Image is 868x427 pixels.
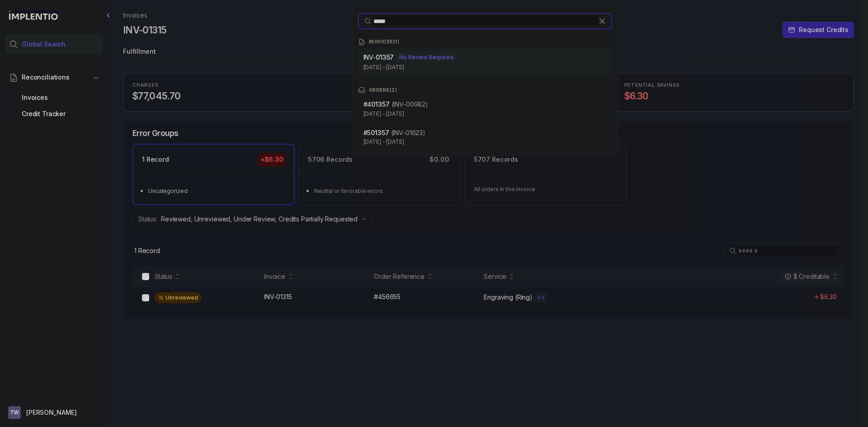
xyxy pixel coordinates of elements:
[391,128,425,137] p: (INV-01623)
[8,406,100,419] button: User initials[PERSON_NAME]
[8,406,21,419] span: User initials
[371,100,389,108] span: 01357
[26,408,77,417] p: [PERSON_NAME]
[396,52,457,63] div: No Review Required
[369,88,397,93] p: ORDERS ( 2 )
[5,88,103,124] div: Reconciliations
[363,129,389,136] span: #5
[363,100,390,108] span: #4
[363,137,607,146] p: [DATE] - [DATE]
[22,40,66,49] span: Global Search
[363,53,394,61] span: INV-
[363,109,607,118] p: [DATE] - [DATE]
[103,10,114,21] div: Collapse Icon
[13,106,96,122] div: Credit Tracker
[13,89,96,106] div: Invoices
[363,63,607,72] p: [DATE] - [DATE]
[371,129,389,136] span: 01357
[392,100,428,109] p: (INV-00982)
[5,67,103,87] button: Reconciliations
[369,39,400,45] p: INVOICES ( 1 )
[376,53,394,61] span: 01357
[22,73,70,82] span: Reconciliations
